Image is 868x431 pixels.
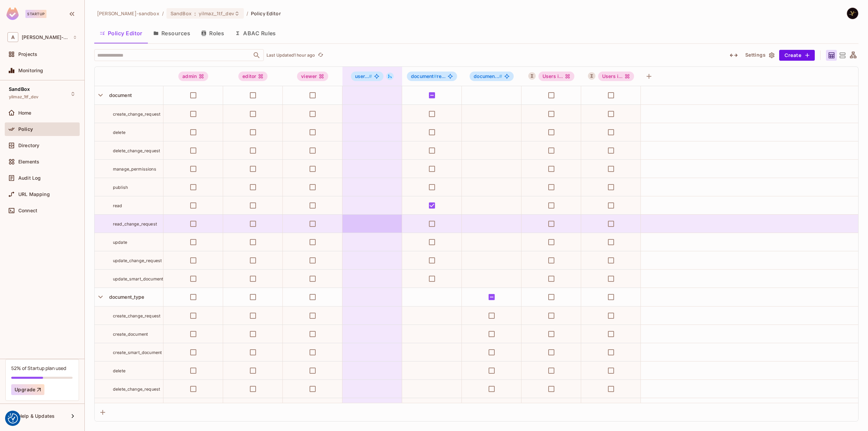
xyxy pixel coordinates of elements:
span: update_change_request [113,258,162,263]
span: document_type [106,294,144,300]
span: yilmaz_1tf_dev [199,10,234,17]
span: Home [18,110,32,116]
span: manage_permissions [113,166,156,172]
div: viewer [297,72,328,81]
span: document [411,73,437,79]
img: Revisit consent button [8,413,18,424]
span: Directory [18,143,39,148]
div: 52% of Startup plan used [11,365,66,371]
span: document_type#read_role [470,72,514,81]
span: SandBox [9,86,30,92]
span: user... [355,73,372,79]
div: Users i... [538,72,575,81]
span: # [369,73,372,79]
span: delete_change_request [113,387,160,392]
span: Connect [18,208,37,213]
button: Resources [148,25,196,42]
span: create_change_request [113,112,160,117]
span: Elements [18,159,39,164]
span: Policy [18,126,33,132]
li: / [246,10,248,17]
span: read [113,203,122,208]
span: yilmaz_1tf_dev [9,94,38,100]
span: re... [411,74,446,79]
button: Roles [196,25,230,42]
span: Projects [18,52,37,57]
span: Users in RolesInOrgUnit with id dummy-scope-id [598,72,634,81]
span: document#read_role [407,72,457,81]
span: documen... [474,73,502,79]
span: A [7,32,18,42]
button: Consent Preferences [8,413,18,424]
li: / [162,10,164,17]
button: Upgrade [11,384,44,395]
span: delete [113,130,125,135]
span: read_change_request [113,221,157,227]
button: refresh [316,51,324,59]
div: Startup [25,10,46,18]
span: create_change_request [113,313,160,318]
p: Last Updated 1 hour ago [267,53,315,58]
span: Audit Log [18,175,41,181]
button: Open [252,51,261,60]
img: Yilmaz Alizadeh [847,8,858,19]
span: user-group#member_role [351,72,383,81]
span: Policy Editor [251,10,281,17]
span: create_document [113,332,148,337]
span: Help & Updates [18,413,55,419]
button: Settings [743,50,776,61]
span: # [499,73,502,79]
button: A User Set is a dynamically conditioned role, grouping users based on real-time criteria. [528,72,536,80]
button: Policy Editor [94,25,148,42]
span: # [434,73,437,79]
span: URL Mapping [18,192,50,197]
span: SandBox [171,10,192,17]
span: document [106,92,132,98]
div: Users i... [598,72,634,81]
button: ABAC Rules [230,25,281,42]
span: publish [113,185,128,190]
span: the active workspace [97,10,159,17]
span: delete [113,368,125,373]
div: admin [178,72,208,81]
span: update_smart_document [113,276,163,281]
span: delete_change_request [113,148,160,153]
button: A User Set is a dynamically conditioned role, grouping users based on real-time criteria. [588,72,595,80]
span: Click to refresh data [315,51,324,59]
span: Users in RolesInOrgUnit with id 79cc1c27-0647-4899-8f4f-0483b48364d7 [538,72,575,81]
span: Monitoring [18,68,43,73]
span: update [113,240,127,245]
img: SReyMgAAAABJRU5ErkJggg== [6,7,19,20]
span: : [194,11,196,16]
span: refresh [318,52,323,59]
div: editor [238,72,268,81]
span: Workspace: alex-trustflight-sandbox [22,35,70,40]
span: create_smart_document [113,350,162,355]
button: Create [779,50,815,61]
